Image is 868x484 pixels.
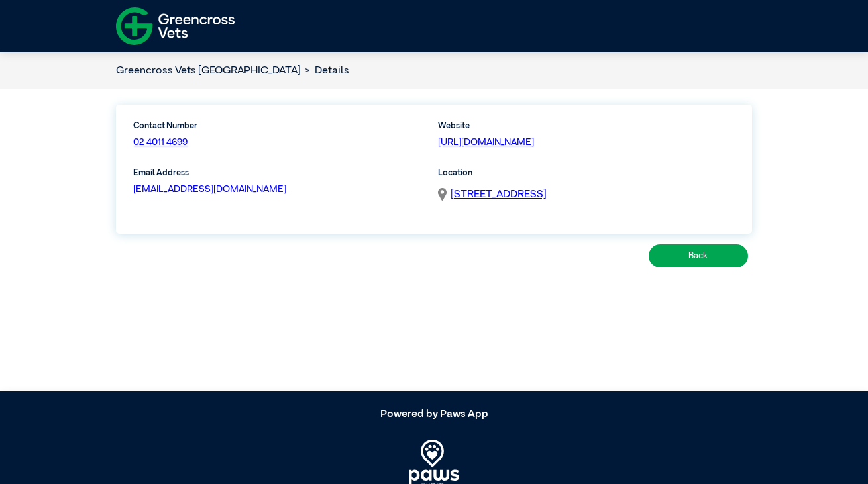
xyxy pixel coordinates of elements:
[133,185,286,194] a: [EMAIL_ADDRESS][DOMAIN_NAME]
[649,244,748,267] button: Back
[451,187,547,203] a: [STREET_ADDRESS]
[451,189,547,200] span: [STREET_ADDRESS]
[133,167,429,179] label: Email Address
[133,138,188,147] a: 02 4011 4699
[438,120,734,132] label: Website
[438,138,534,147] a: [URL][DOMAIN_NAME]
[133,120,275,132] label: Contact Number
[116,3,235,49] img: f-logo
[116,409,752,421] h5: Powered by Paws App
[116,63,349,79] nav: breadcrumb
[438,167,734,179] label: Location
[116,66,301,76] a: Greencross Vets [GEOGRAPHIC_DATA]
[301,63,349,79] li: Details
